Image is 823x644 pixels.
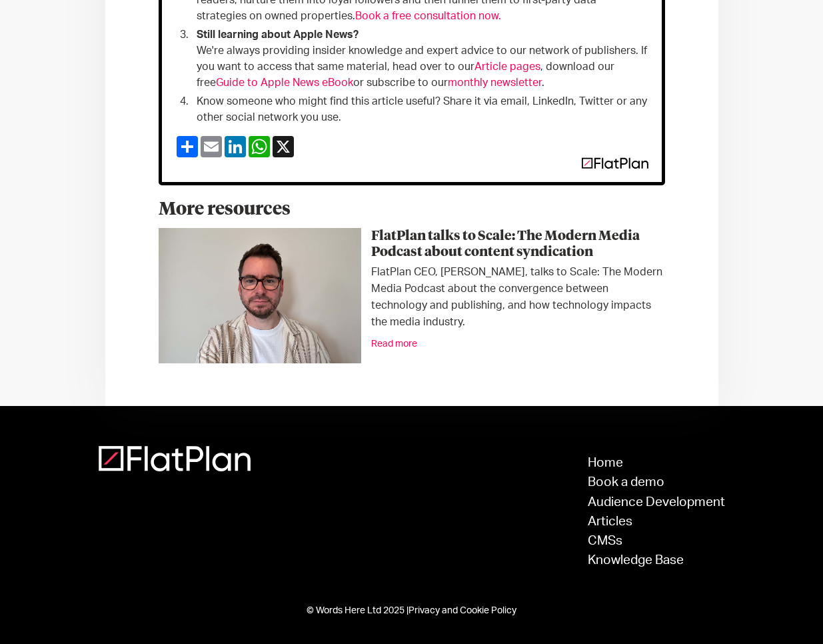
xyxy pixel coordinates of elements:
[247,136,271,157] a: WhatsApp
[409,606,516,615] a: Privacy and Cookie Policy
[588,515,725,528] a: Articles
[371,339,417,349] a: Read more
[197,29,359,40] strong: Still learning about Apple News?
[448,77,542,88] a: monthly newsletter
[175,136,199,157] a: Share
[355,11,501,21] a: Book a free consultation now.
[159,228,665,260] a: FlatPlan talks to Scale: The Modern Media Podcast about content syndication
[191,93,648,125] li: Know someone who might find this article useful? Share it via email, LinkedIn, Twitter or any oth...
[588,457,725,469] a: Home
[159,264,665,331] div: FlatPlan CEO, [PERSON_NAME], talks to Scale: The Modern Media Podcast about the convergence betwe...
[191,27,648,91] li: We're always providing insider knowledge and expert advice to our network of publishers. If you w...
[588,496,725,509] a: Audience Development
[588,476,725,489] a: Book a demo
[216,77,353,88] a: Guide to Apple News eBook
[271,136,295,157] a: X
[99,604,725,617] div: © Words Here Ltd 2025 |
[588,535,725,547] a: CMSs
[588,554,725,567] a: Knowledge Base
[223,136,247,157] a: LinkedIn
[159,192,665,228] h1: More resources
[474,61,540,72] a: Article pages
[199,136,223,157] a: Email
